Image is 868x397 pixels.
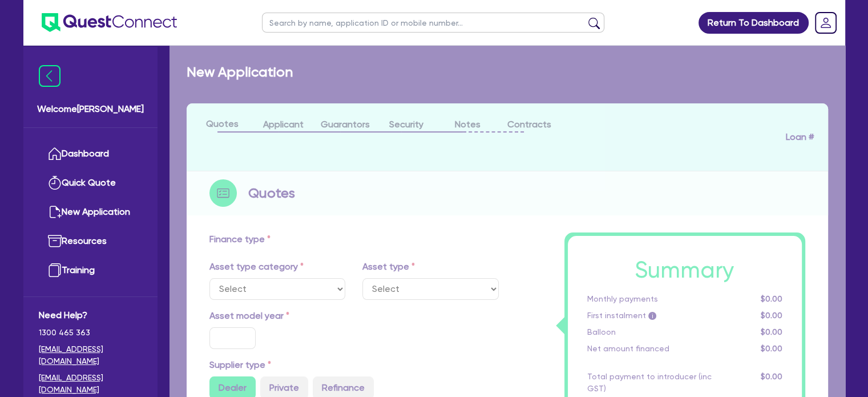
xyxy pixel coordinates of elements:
a: Dashboard [39,139,142,169]
img: resources [48,234,62,248]
img: training [48,263,62,277]
a: Return To Dashboard [699,12,809,34]
img: quest-connect-logo-blue [42,13,177,32]
span: Need Help? [39,308,142,322]
a: Dropdown toggle [811,8,841,38]
a: New Application [39,198,142,227]
a: [EMAIL_ADDRESS][DOMAIN_NAME] [39,343,142,367]
img: new-application [48,205,62,219]
input: Search by name, application ID or mobile number... [262,13,604,33]
img: quick-quote [48,176,62,190]
a: [EMAIL_ADDRESS][DOMAIN_NAME] [39,372,142,396]
a: Quick Quote [39,169,142,198]
span: Welcome [PERSON_NAME] [37,102,144,116]
img: icon-menu-close [39,65,60,87]
a: Resources [39,227,142,256]
span: 1300 465 363 [39,327,142,339]
a: Training [39,256,142,285]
